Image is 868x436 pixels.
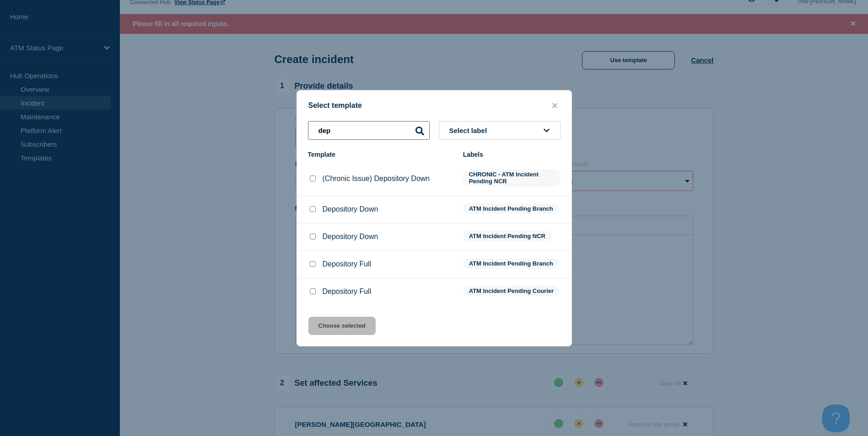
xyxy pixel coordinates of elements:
[310,261,316,267] input: Depository Full checkbox
[310,288,316,294] input: Depository Full checkbox
[550,101,560,110] button: close button
[323,175,430,183] p: (Chronic Issue) Depository Down
[308,151,454,158] div: Template
[463,169,561,186] span: CHRONIC - ATM Incident Pending NCR
[323,205,378,213] p: Depository Down
[463,151,561,158] div: Labels
[308,317,376,335] button: Choose selected
[310,175,316,181] input: (Chronic Issue) Depository Down checkbox
[323,287,372,296] p: Depository Full
[439,121,561,140] button: Select label
[323,260,372,268] p: Depository Full
[463,258,559,269] span: ATM Incident Pending Branch
[463,286,560,296] span: ATM Incident Pending Courier
[463,231,551,241] span: ATM Incident Pending NCR
[449,127,491,134] span: Select label
[323,233,378,241] p: Depository Down
[310,234,316,239] input: Depository Down checkbox
[297,101,571,110] div: Select template
[308,121,430,140] input: Search templates & labels
[310,206,316,212] input: Depository Down checkbox
[463,203,559,214] span: ATM Incident Pending Branch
